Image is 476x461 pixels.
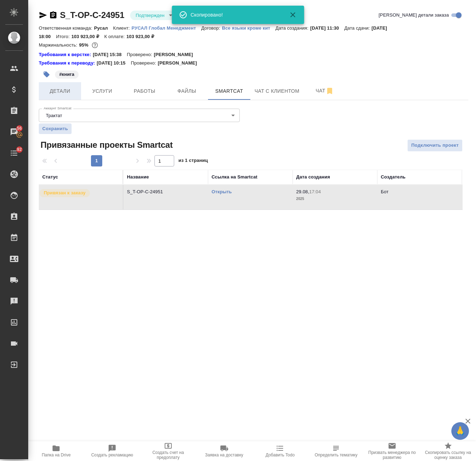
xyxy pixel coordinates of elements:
span: Призвать менеджера по развитию [368,450,416,460]
span: Чат с клиентом [255,87,299,96]
p: Проверено: [131,60,158,67]
button: Подключить проект [407,139,463,152]
p: Договор: [201,25,222,31]
a: Открыть [212,189,232,194]
p: [DATE] 15:38 [93,51,127,58]
p: [PERSON_NAME] [158,60,202,67]
p: Привязан к заказу [44,189,86,196]
span: Услуги [85,87,119,96]
span: 92 [13,146,26,153]
div: Создатель [381,174,405,181]
a: Все языки кроме кит [222,25,275,31]
p: [DATE] 11:30 [310,25,344,31]
p: Маржинальность: [39,42,79,48]
button: Скопировать ссылку [49,11,57,19]
button: Скопировать ссылку для ЯМессенджера [39,11,47,19]
button: Создать счет на предоплату [140,441,196,461]
p: [DATE] 10:15 [97,60,131,67]
p: РУСАЛ Глобал Менеджмент [132,25,201,31]
span: Детали [43,87,77,96]
p: Дата сдачи: [344,25,371,31]
p: Проверено: [127,51,154,58]
span: Привязанные проекты Smartcat [39,139,173,151]
div: Подтвержден [130,11,175,20]
span: Файлы [170,87,204,96]
p: К оплате: [104,34,127,39]
span: Скопировать ссылку на оценку заказа [424,450,472,460]
button: Призвать менеджера по развитию [364,441,420,461]
span: Определить тематику [315,453,357,457]
p: Итого: [56,34,71,39]
button: Создать рекламацию [84,441,140,461]
div: Трактат [39,109,240,122]
span: Создать рекламацию [91,453,133,457]
span: Чат [308,86,342,95]
span: 56 [13,125,26,132]
button: Добавить Todo [252,441,308,461]
div: Статус [42,174,58,181]
button: Папка на Drive [28,441,84,461]
p: 29.08, [296,189,309,194]
span: Smartcat [212,87,246,96]
span: из 1 страниц [178,156,208,166]
p: [PERSON_NAME] [154,51,198,58]
a: 56 [2,123,26,141]
p: 103 923,00 ₽ [71,34,104,39]
button: Заявка на доставку [196,441,252,461]
p: Ответственная команда: [39,25,94,31]
a: 92 [2,144,26,162]
span: Сохранить [42,125,68,132]
div: Название [127,174,149,181]
span: Добавить Todo [266,453,294,457]
span: Работы [128,87,161,96]
p: Все языки кроме кит [222,25,275,31]
p: 2025 [296,195,374,202]
span: Подключить проект [411,141,459,150]
span: [PERSON_NAME] детали заказа [379,12,449,19]
button: Трактат [44,113,64,119]
p: Русал [94,25,113,31]
p: 17:04 [309,189,321,194]
button: Закрыть [285,11,301,19]
button: Сохранить [39,123,72,134]
p: 95% [79,42,90,48]
button: Подтвержден [134,12,167,18]
div: Скопировано! [191,11,279,18]
span: Папка на Drive [42,453,71,457]
button: 🙏 [451,422,469,440]
span: Заявка на доставку [205,453,243,457]
p: S_T-OP-C-24951 [127,188,205,195]
p: Дата создания: [275,25,310,31]
a: РУСАЛ Глобал Менеджмент [132,25,201,31]
p: Клиент: [113,25,132,31]
div: Дата создания [296,174,330,181]
button: Определить тематику [308,441,364,461]
button: Добавить тэг [39,67,54,82]
button: Скопировать ссылку на оценку заказа [420,441,476,461]
svg: Отписаться [325,87,334,95]
span: Создать счет на предоплату [145,450,192,460]
p: 103 923,00 ₽ [126,34,159,39]
span: 🙏 [454,424,466,438]
p: Бот [381,189,389,194]
p: #книга [59,71,74,78]
div: Ссылка на Smartcat [212,174,257,181]
a: S_T-OP-C-24951 [60,10,124,20]
a: Требования к переводу: [39,60,97,67]
a: Требования к верстке: [39,51,93,58]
